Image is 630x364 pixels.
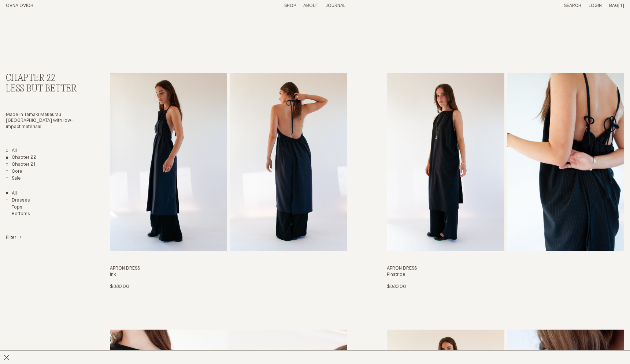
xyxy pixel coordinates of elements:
span: $380.00 [110,284,129,289]
a: Chapter 22 [6,155,36,161]
span: [1] [618,3,624,8]
a: Sale [6,176,21,182]
span: Bag [609,3,618,8]
a: Tops [6,204,22,211]
a: Login [589,3,602,8]
a: Shop [284,3,296,8]
a: Chapter 21 [6,162,36,168]
h3: Less But Better [6,84,78,94]
h4: Pinstripe [387,272,624,278]
img: Apron Dress [110,73,227,251]
h3: Apron Dress [387,266,624,272]
span: $380.00 [387,284,406,289]
a: Dresses [6,198,30,204]
a: Apron Dress [387,73,624,290]
summary: Filter [6,235,22,241]
a: Bottoms [6,211,30,217]
a: Show All [6,191,17,197]
p: Made in Tāmaki Makaurau [GEOGRAPHIC_DATA] with low-impact materials. [6,112,78,131]
h3: Apron Dress [110,266,347,272]
a: Apron Dress [110,73,347,290]
a: Journal [326,3,345,8]
a: All [6,148,17,154]
img: Apron Dress [387,73,504,251]
a: Home [6,3,33,8]
summary: About [303,3,318,9]
a: Core [6,169,22,175]
a: Search [564,3,581,8]
h4: Ink [110,272,347,278]
h2: Chapter 22 [6,73,78,84]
